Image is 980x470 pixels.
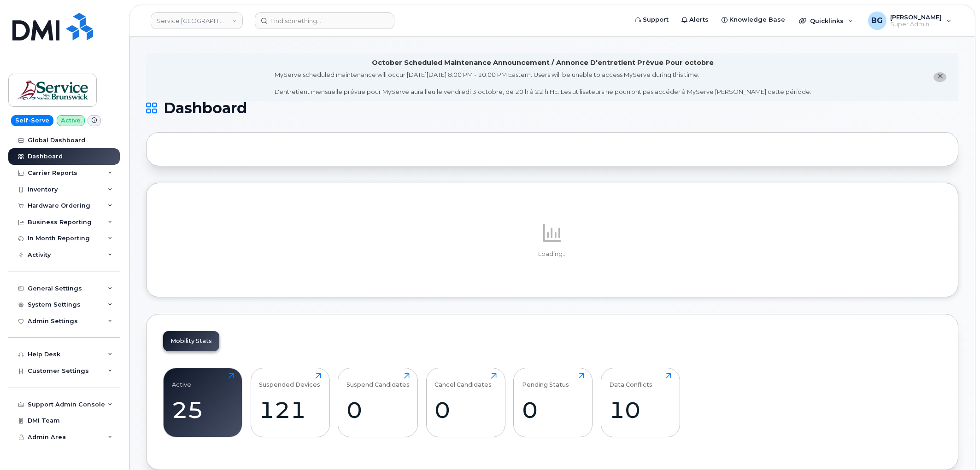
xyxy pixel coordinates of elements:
[172,396,234,424] div: 25
[434,373,492,388] div: Cancel Candidates
[259,373,321,432] a: Suspended Devices121
[372,58,714,68] div: October Scheduled Maintenance Announcement / Annonce D'entretient Prévue Pour octobre
[275,70,811,96] div: MyServe scheduled maintenance will occur [DATE][DATE] 8:00 PM - 10:00 PM Eastern. Users will be u...
[172,373,234,432] a: Active25
[259,396,321,424] div: 121
[163,250,941,258] p: Loading...
[609,373,671,432] a: Data Conflicts10
[172,373,191,388] div: Active
[346,373,410,432] a: Suspend Candidates0
[259,373,320,388] div: Suspended Devices
[609,396,671,424] div: 10
[522,373,569,388] div: Pending Status
[434,396,497,424] div: 0
[164,101,247,115] span: Dashboard
[346,373,410,388] div: Suspend Candidates
[933,72,946,82] button: close notification
[434,373,497,432] a: Cancel Candidates0
[346,396,410,424] div: 0
[609,373,652,388] div: Data Conflicts
[522,373,584,432] a: Pending Status0
[522,396,584,424] div: 0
